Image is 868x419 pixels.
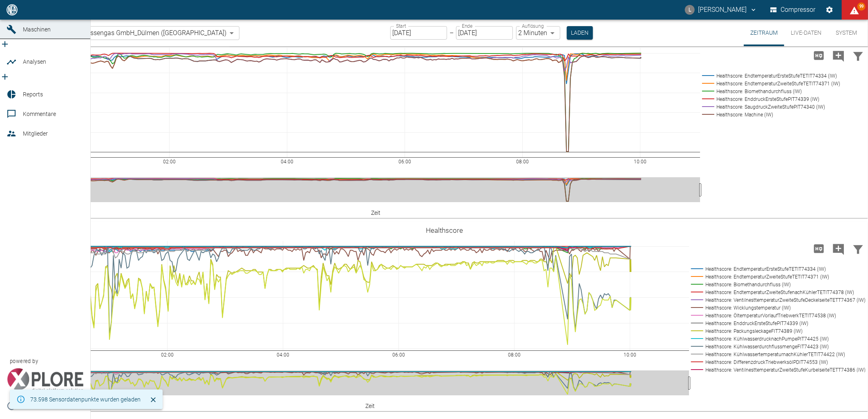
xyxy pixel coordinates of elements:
[829,45,848,66] button: Kommentar hinzufügen
[450,28,454,38] p: –
[809,244,829,252] span: Hohe Auflösung
[848,45,868,66] button: Daten filtern
[23,58,46,65] span: Analysen
[23,26,51,33] span: Maschinen
[829,238,848,259] button: Kommentar hinzufügen
[809,51,829,59] span: Hohe Auflösung
[23,111,56,117] span: Kommentare
[23,91,43,98] span: Reports
[6,4,18,15] img: logo
[396,22,406,29] label: Start
[23,130,48,137] span: Mitglieder
[857,2,866,11] span: 99
[784,20,828,46] button: Live-Daten
[147,394,159,406] button: Schließen
[390,26,447,40] input: DD.MM.YYYY
[30,392,141,407] div: 73.598 Sensordatenpunkte wurden geladen
[7,368,84,393] img: Xplore Logo
[848,238,868,259] button: Daten filtern
[30,28,226,38] a: 909000632_Thyssengas GmbH_Dülmen ([GEOGRAPHIC_DATA])
[828,20,865,46] button: System
[522,22,544,29] label: Auflösung
[567,26,593,40] button: Laden
[744,20,784,46] button: Zeitraum
[685,5,695,15] div: L
[10,357,38,365] span: powered by
[516,26,560,40] div: 2 Minuten
[456,26,513,40] input: DD.MM.YYYY
[43,28,226,38] span: 909000632_Thyssengas GmbH_Dülmen ([GEOGRAPHIC_DATA])
[769,2,817,17] button: Compressor
[822,2,837,17] button: Einstellungen
[462,22,472,29] label: Ende
[684,2,758,17] button: luca.corigliano@neuman-esser.com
